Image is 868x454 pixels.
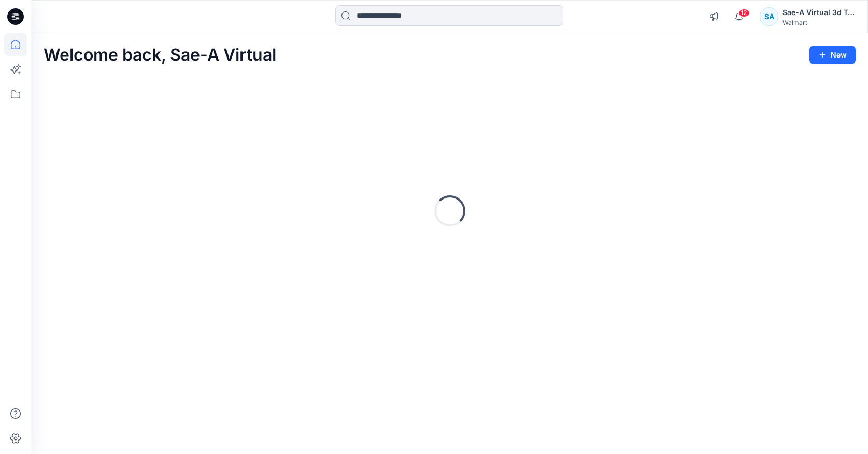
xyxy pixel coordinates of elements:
button: New [809,46,856,64]
h2: Welcome back, Sae-A Virtual [44,46,276,65]
div: Sae-A Virtual 3d Team [782,6,855,19]
span: 12 [738,9,750,17]
div: SA [760,7,778,26]
div: Walmart [782,19,855,26]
